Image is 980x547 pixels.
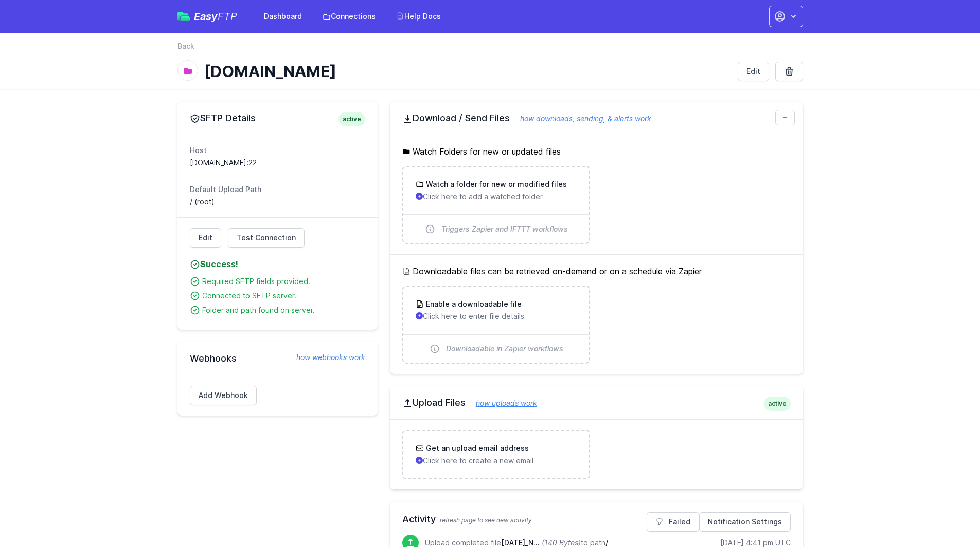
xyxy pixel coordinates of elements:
[202,305,365,315] div: Folder and path found on server.
[738,62,769,81] a: Edit
[466,399,537,407] a: how uploads work
[190,184,365,195] dt: Default Upload Path
[764,397,791,411] span: active
[190,112,365,124] h2: SFTP Details
[218,10,237,23] span: FTP
[605,538,608,547] span: /
[177,12,190,21] img: easyftp_logo.png
[424,299,522,309] h3: Enable a downloadable file
[258,7,308,26] a: Dashboard
[390,7,447,26] a: Help Docs
[647,512,699,532] a: Failed
[190,258,365,270] h4: Success!
[501,538,540,547] span: 09-02-2025_NYSEG_42727441731_PTM Solar.txt
[416,192,577,202] p: Click here to add a watched folder
[190,386,257,405] a: Add Webhook
[402,512,791,526] h2: Activity
[416,311,577,322] p: Click here to enter file details
[228,228,305,248] a: Test Connection
[403,287,589,363] a: Enable a downloadable file Click here to enter file details Downloadable in Zapier workflows
[402,265,791,277] h5: Downloadable files can be retrieved on-demand or on a schedule via Zapier
[202,276,365,287] div: Required SFTP fields provided.
[416,456,577,466] p: Click here to create a new email
[190,352,365,365] h2: Webhooks
[204,62,729,81] h1: [DOMAIN_NAME]
[441,224,568,234] span: Triggers Zapier and IFTTT workflows
[190,197,365,207] dd: / (root)
[424,443,529,454] h3: Get an upload email address
[338,112,365,126] span: active
[190,145,365,156] dt: Host
[190,158,365,168] dd: [DOMAIN_NAME]:22
[286,352,365,363] a: how webhooks work
[929,496,968,535] iframe: Drift Widget Chat Controller
[440,516,532,524] span: refresh page to see new activity
[316,7,382,26] a: Connections
[699,512,791,532] a: Notification Settings
[202,291,365,301] div: Connected to SFTP server.
[510,114,651,123] a: how downloads, sending, & alerts work
[424,179,567,190] h3: Watch a folder for new or modified files
[177,41,194,51] a: Back
[402,112,791,124] h2: Download / Send Files
[237,233,296,243] span: Test Connection
[177,11,237,22] a: EasyFTP
[446,344,563,354] span: Downloadable in Zapier workflows
[177,41,803,58] nav: Breadcrumb
[402,397,791,409] h2: Upload Files
[402,145,791,158] h5: Watch Folders for new or updated files
[403,431,589,478] a: Get an upload email address Click here to create a new email
[542,538,581,547] i: (140 Bytes)
[190,228,221,248] a: Edit
[403,167,589,243] a: Watch a folder for new or modified files Click here to add a watched folder Triggers Zapier and I...
[194,11,237,22] span: Easy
